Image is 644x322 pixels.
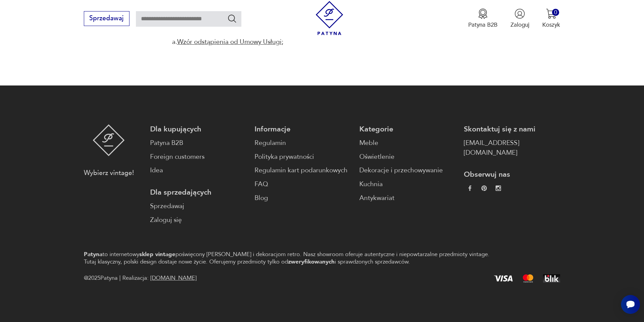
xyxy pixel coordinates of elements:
p: Dla sprzedających [150,188,246,197]
p: Kategorie [359,124,456,134]
button: 0Koszyk [542,8,560,29]
p: Wybierz vintage! [84,168,134,178]
div: | [119,273,121,283]
p: Dla kupujących [150,124,246,134]
img: BLIK [543,274,560,282]
img: Ikonka użytkownika [515,8,525,19]
img: Patyna - sklep z meblami i dekoracjami vintage [93,124,125,156]
a: Dekoracje i przechowywanie [359,166,456,175]
a: Wzór odstąpienia od Umowy Usługi [177,38,282,46]
a: [EMAIL_ADDRESS][DOMAIN_NAME] [464,138,560,158]
img: Visa [494,275,513,281]
a: Kuchnia [359,179,456,189]
img: c2fd9cf7f39615d9d6839a72ae8e59e5.webp [496,185,501,191]
strong: Patyna [84,250,102,258]
a: [DOMAIN_NAME] [150,274,196,282]
a: Patyna B2B [150,138,246,148]
a: Sprzedawaj [84,16,129,22]
img: da9060093f698e4c3cedc1453eec5031.webp [467,185,473,191]
p: Zaloguj [510,21,529,29]
a: Zaloguj się [150,215,246,225]
span: @ 2025 Patyna [84,273,118,283]
img: 37d27d81a828e637adc9f9cb2e3d3a8a.webp [481,185,487,191]
a: Antykwariat [359,193,456,203]
a: Ikona medaluPatyna B2B [468,8,498,29]
a: Polityka prywatności [255,152,351,162]
a: Sprzedawaj [150,201,246,211]
a: Idea [150,166,246,175]
a: Blog [255,193,351,203]
a: FAQ [255,179,351,189]
a: Meble [359,138,456,148]
a: Regulamin kart podarunkowych [255,166,351,175]
button: Sprzedawaj [84,11,129,26]
iframe: Smartsupp widget button [621,295,640,314]
span: Realizacja: [122,273,196,283]
a: Oświetlenie [359,152,456,162]
p: Informacje [255,124,351,134]
a: Regulamin [255,138,351,148]
a: Foreign customers [150,152,246,162]
img: Ikona medalu [478,8,488,19]
p: Patyna B2B [468,21,498,29]
button: Szukaj [227,14,237,23]
img: Patyna - sklep z meblami i dekoracjami vintage [312,1,347,35]
img: Mastercard [523,274,533,282]
p: Skontaktuj się z nami [464,124,560,134]
p: Obserwuj nas [464,170,560,179]
strong: sklep vintage [139,250,175,258]
div: 0 [552,9,559,16]
strong: zweryfikowanych [288,258,335,266]
p: to internetowy poświęcony [PERSON_NAME] i dekoracjom retro. Nasz showroom oferuje autentyczne i n... [84,251,500,265]
button: Patyna B2B [468,8,498,29]
img: Ikona koszyka [546,8,556,19]
p: Koszyk [542,21,560,29]
button: Zaloguj [510,8,529,29]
